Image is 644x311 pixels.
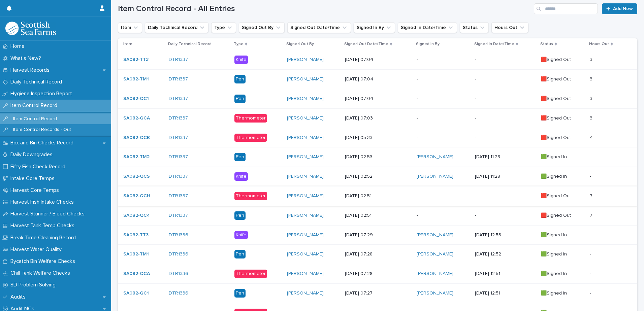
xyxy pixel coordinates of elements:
p: 🟩Signed In [541,251,584,257]
tr: SA082-QC4 DTR1337 Pen[PERSON_NAME] [DATE] 02:51--🟥Signed Out77 [118,206,637,225]
p: - [590,153,592,160]
a: DTR1337 [169,193,188,199]
p: [DATE] 11:28 [475,154,536,160]
p: 3 [590,95,594,102]
div: Thermometer [234,192,267,200]
button: Signed Out By [239,22,285,33]
p: 🟩Signed In [541,174,584,179]
p: - [417,213,469,218]
p: 🟥Signed Out [541,115,584,121]
a: [PERSON_NAME] [417,251,453,257]
p: - [417,135,469,141]
a: SA082-QCS [123,174,150,179]
p: Signed In Date/Time [474,40,514,48]
p: Daily Technical Record [8,79,67,85]
p: Fifty Fish Check Record [8,164,71,170]
p: Intake Core Temps [8,175,60,182]
p: 3 [590,56,594,63]
p: - [475,193,536,199]
p: - [475,57,536,63]
tr: SA082-QCB DTR1337 Thermometer[PERSON_NAME] [DATE] 05:33--🟥Signed Out44 [118,128,637,147]
input: Search [534,3,598,14]
p: 🟥Signed Out [541,193,584,199]
p: [DATE] 07:04 [345,96,411,102]
p: 🟩Signed In [541,232,584,238]
div: Pen [234,153,246,161]
p: [DATE] 02:51 [345,213,411,218]
span: Add New [613,6,633,11]
p: 🟥Signed Out [541,135,584,141]
div: Thermometer [234,134,267,142]
tr: SA082-QCA DTR1337 Thermometer[PERSON_NAME] [DATE] 07:03--🟥Signed Out33 [118,108,637,128]
p: - [475,96,536,102]
a: DTR1336 [169,290,188,296]
a: DTR1337 [169,57,188,63]
a: [PERSON_NAME] [287,251,324,257]
h1: Item Control Record - All Entries [118,4,531,14]
tr: SA082-QC1 DTR1337 Pen[PERSON_NAME] [DATE] 07:04--🟥Signed Out33 [118,89,637,108]
p: [DATE] 12:51 [475,290,536,296]
a: DTR1337 [169,174,188,179]
div: Pen [234,75,246,83]
a: DTR1336 [169,251,188,257]
p: - [590,231,592,238]
p: [DATE] 07:04 [345,76,411,82]
p: [DATE] 07:27 [345,290,411,296]
a: [PERSON_NAME] [287,213,324,218]
button: Signed Out Date/Time [287,22,351,33]
p: - [417,193,469,199]
div: Knife [234,172,248,181]
p: 🟩Signed In [541,271,584,277]
p: 🟥Signed Out [541,76,584,82]
p: - [475,115,536,121]
tr: SA082-TM2 DTR1337 Pen[PERSON_NAME] [DATE] 02:53[PERSON_NAME] [DATE] 11:28🟩Signed In-- [118,147,637,167]
p: - [475,213,536,218]
div: Knife [234,56,248,64]
p: - [590,172,592,179]
button: Signed In By [354,22,395,33]
tr: SA082-TT3 DTR1336 Knife[PERSON_NAME] [DATE] 07:29[PERSON_NAME] [DATE] 12:53🟩Signed In-- [118,225,637,245]
button: Item [118,22,142,33]
div: Pen [234,211,246,220]
p: [DATE] 12:52 [475,251,536,257]
p: Item Control Record [8,116,62,122]
a: [PERSON_NAME] [417,174,453,179]
a: SA082-QCA [123,271,150,277]
tr: SA082-TM1 DTR1337 Pen[PERSON_NAME] [DATE] 07:04--🟥Signed Out33 [118,70,637,89]
p: 3 [590,114,594,121]
a: SA082-QC1 [123,290,149,296]
p: Daily Downgrades [8,151,58,158]
p: Daily Technical Record [168,40,212,48]
p: - [475,135,536,141]
p: [DATE] 02:52 [345,174,411,179]
a: DTR1337 [169,213,188,218]
p: Signed In By [416,40,440,48]
p: - [590,250,592,257]
p: Home [8,43,30,49]
a: DTR1336 [169,271,188,277]
p: - [475,76,536,82]
a: [PERSON_NAME] [287,271,324,277]
p: [DATE] 05:33 [345,135,411,141]
tr: SA082-QCA DTR1336 Thermometer[PERSON_NAME] [DATE] 07:28[PERSON_NAME] [DATE] 12:51🟩Signed In-- [118,264,637,284]
tr: SA082-TT3 DTR1337 Knife[PERSON_NAME] [DATE] 07:04--🟥Signed Out33 [118,50,637,70]
a: DTR1337 [169,154,188,160]
p: [DATE] 12:53 [475,232,536,238]
p: Hours Out [589,40,609,48]
p: Harvest Water Quality [8,246,67,253]
div: Pen [234,250,246,258]
a: [PERSON_NAME] [287,174,324,179]
a: Add New [602,3,637,14]
p: [DATE] 02:51 [345,193,411,199]
div: Pen [234,289,246,298]
button: Hours Out [491,22,528,33]
p: Hygiene Inspection Report [8,91,77,97]
a: SA082-TM1 [123,251,149,257]
p: Harvest Fish Intake Checks [8,199,79,205]
p: 🟩Signed In [541,154,584,160]
p: 🟥Signed Out [541,57,584,63]
a: DTR1337 [169,135,188,141]
a: DTR1337 [169,115,188,121]
div: Thermometer [234,270,267,278]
